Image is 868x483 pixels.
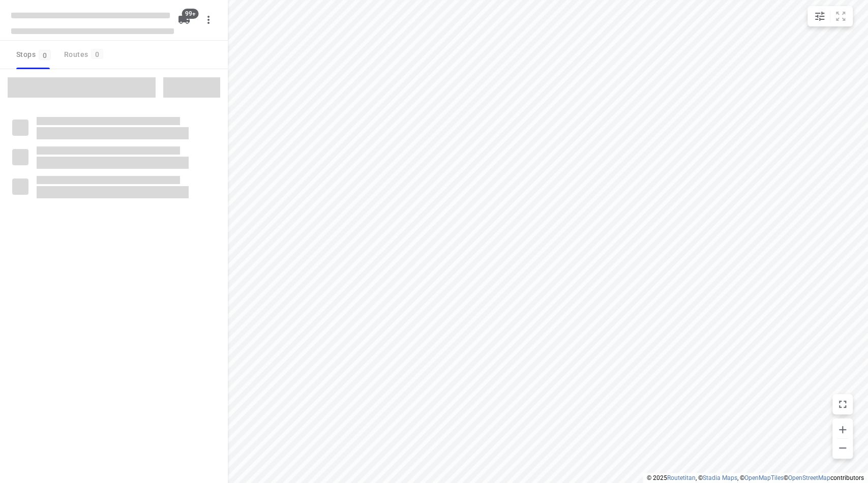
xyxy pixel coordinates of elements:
[647,474,864,481] li: © 2025 , © , © © contributors
[810,6,830,26] button: Map settings
[788,474,830,481] a: OpenStreetMap
[667,474,696,481] a: Routetitan
[744,474,784,481] a: OpenMapTiles
[807,6,853,26] div: small contained button group
[703,474,737,481] a: Stadia Maps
